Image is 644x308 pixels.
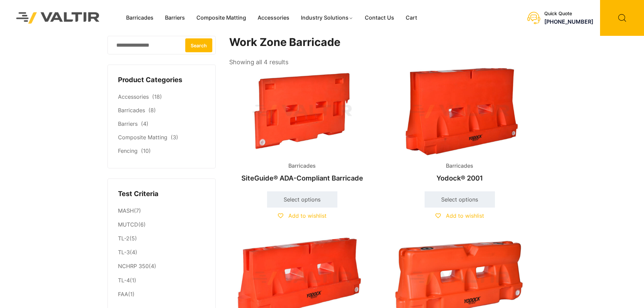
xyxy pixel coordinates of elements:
[118,287,205,300] li: (1)
[229,36,533,49] h1: Work Zone Barricade
[435,212,484,219] a: Add to wishlist
[118,277,130,284] a: TL-4
[191,13,252,23] a: Composite Matting
[283,161,321,171] span: Barricades
[185,38,212,52] button: Search
[148,107,156,114] span: (8)
[118,235,129,242] a: TL-2
[278,212,327,219] a: Add to wishlist
[288,212,327,219] span: Add to wishlist
[118,218,205,232] li: (6)
[441,161,478,171] span: Barricades
[118,93,149,100] a: Accessories
[229,171,375,186] h2: SiteGuide® ADA-Compliant Barricade
[118,75,205,85] h4: Product Categories
[359,13,400,23] a: Contact Us
[118,107,145,114] a: Barricades
[118,147,138,154] a: Fencing
[118,204,205,218] li: (7)
[267,191,337,208] a: Select options for “SiteGuide® ADA-Compliant Barricade”
[141,147,151,154] span: (10)
[118,260,205,274] li: (4)
[118,221,138,228] a: MUTCD
[295,13,359,23] a: Industry Solutions
[118,189,205,199] h4: Test Criteria
[400,13,423,23] a: Cart
[229,56,288,68] p: Showing all 4 results
[387,171,533,186] h2: Yodock® 2001
[118,246,205,260] li: (4)
[152,93,162,100] span: (18)
[7,3,109,32] img: Valtir Rentals
[544,11,593,17] div: Quick Quote
[118,134,167,141] a: Composite Matting
[118,232,205,246] li: (5)
[141,120,148,127] span: (4)
[229,68,375,186] a: BarricadesSiteGuide® ADA-Compliant Barricade
[387,68,533,186] a: BarricadesYodock® 2001
[118,249,130,256] a: TL-3
[252,13,295,23] a: Accessories
[446,212,484,219] span: Add to wishlist
[118,274,205,287] li: (1)
[120,13,159,23] a: Barricades
[425,191,495,208] a: Select options for “Yodock® 2001”
[171,134,178,141] span: (3)
[118,120,138,127] a: Barriers
[159,13,191,23] a: Barriers
[118,207,134,214] a: MASH
[544,18,593,25] a: [PHONE_NUMBER]
[118,291,128,298] a: FAA
[118,263,149,269] a: NCHRP 350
